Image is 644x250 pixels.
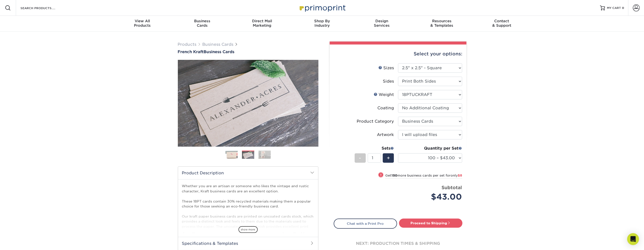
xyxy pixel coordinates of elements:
div: Cards [172,19,232,28]
span: Design [352,19,412,23]
span: - [359,154,361,162]
span: Business [172,19,232,23]
span: only [451,174,462,177]
a: Contact& Support [472,16,532,32]
span: $8 [458,174,462,177]
input: SEARCH PRODUCTS..... [20,5,68,11]
div: Open Intercom Messenger [627,233,639,245]
a: Proceed to Shipping [399,219,462,227]
img: Business Cards 03 [258,150,271,159]
a: Direct MailMarketing [232,16,292,32]
span: French Kraft [178,49,204,54]
div: Quantity per Set [398,145,462,151]
small: Get more business cards per set for [386,174,462,179]
div: Artwork [377,132,394,138]
a: Business Cards [202,42,234,47]
div: Marketing [232,19,292,28]
div: Industry [292,19,352,28]
div: & Support [472,19,532,28]
span: 0 [622,6,624,10]
div: Sizes [379,65,394,71]
span: + [387,154,390,162]
span: Contact [472,19,532,23]
a: DesignServices [352,16,412,32]
div: Weight [374,92,394,98]
span: Shop By [292,19,352,23]
div: Products [112,19,172,28]
div: Sets [355,145,394,151]
img: Primoprint [297,2,347,13]
div: Coating [378,105,394,111]
h2: Product Description [178,167,318,179]
img: French Kraft 02 [178,55,318,152]
a: BusinessCards [172,16,232,32]
div: $43.00 [402,191,462,203]
a: Shop ByIndustry [292,16,352,32]
a: View AllProducts [112,16,172,32]
div: Services [352,19,412,28]
span: Direct Mail [232,19,292,23]
a: French KraftBusiness Cards [178,49,318,54]
span: View All [112,19,172,23]
span: MY CART [607,6,621,10]
a: Resources& Templates [412,16,472,32]
div: & Templates [412,19,472,28]
a: Products [178,42,197,47]
img: Business Cards 02 [242,151,254,159]
span: show more [239,226,258,233]
h2: Specifications & Templates [178,237,318,250]
a: Chat with a Print Pro [334,219,397,228]
strong: Subtotal [442,185,462,190]
div: Sides [383,78,394,84]
strong: 150 [392,174,398,177]
img: Business Cards 01 [225,149,238,161]
span: ! [380,173,382,178]
div: Product Category [357,118,394,124]
span: Resources [412,19,472,23]
h1: Business Cards [178,49,318,54]
div: Select your options: [334,45,462,63]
